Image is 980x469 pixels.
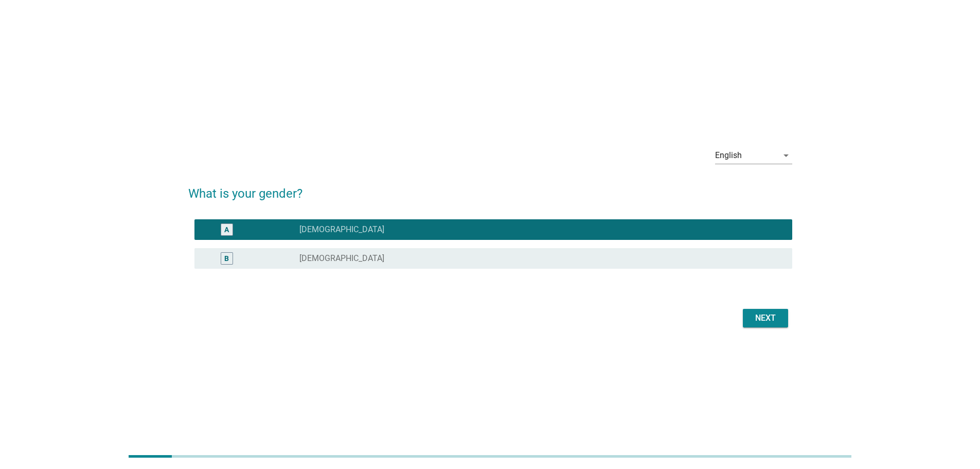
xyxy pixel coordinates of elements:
[751,312,780,324] div: Next
[224,253,229,264] div: B
[780,149,792,162] i: arrow_drop_down
[743,309,788,327] button: Next
[299,253,384,264] label: [DEMOGRAPHIC_DATA]
[715,151,742,160] div: English
[224,224,229,235] div: A
[299,224,384,235] label: [DEMOGRAPHIC_DATA]
[188,174,792,203] h2: What is your gender?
